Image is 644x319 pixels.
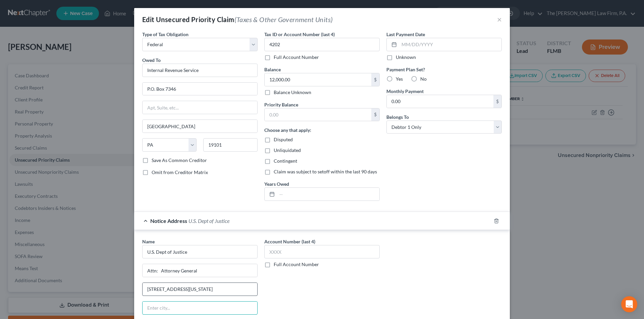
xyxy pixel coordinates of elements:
[264,31,335,38] label: Tax ID or Account Number (last 4)
[399,38,501,51] input: MM/DD/YYYY
[264,180,289,187] label: Years Owed
[265,108,371,121] input: 0.00
[152,169,208,175] span: Omit from Creditor Matrix
[143,101,257,114] input: Apt, Suite, etc...
[386,88,424,95] label: Monthly Payment
[142,31,189,37] span: Type of Tax Obligation
[142,57,161,63] span: Owed To
[274,54,319,61] label: Full Account Number
[142,15,333,24] div: Edit Unsecured Priority Claim
[143,283,257,296] input: Apt, Suite, etc...
[264,38,380,51] input: XXXX
[396,76,403,82] span: Yes
[264,101,298,108] label: Priority Balance
[234,15,333,23] span: (Taxes & Other Government Units)
[143,264,257,277] input: Enter address...
[387,95,493,108] input: 0.00
[264,238,315,245] label: Account Number (last 4)
[386,66,502,73] label: Payment Plan Set?
[274,158,297,164] span: Contingent
[150,218,187,224] span: Notice Address
[142,64,258,77] input: Search creditor by name...
[143,83,257,95] input: Enter address...
[371,108,379,121] div: $
[264,66,281,73] label: Balance
[277,188,379,201] input: --
[386,31,425,38] label: Last Payment Date
[152,157,207,164] label: Save As Common Creditor
[274,137,293,142] span: Disputed
[497,15,502,23] button: ×
[493,95,501,108] div: $
[396,54,416,61] label: Unknown
[386,114,409,120] span: Belongs To
[265,73,371,86] input: 0.00
[274,169,377,174] span: Claim was subject to setoff within the last 90 days
[142,245,258,258] input: Search By Name
[143,302,257,314] input: Enter city...
[264,127,311,134] label: Choose any that apply:
[143,120,257,133] input: Enter city...
[371,73,379,86] div: $
[621,296,637,312] div: Open Intercom Messenger
[274,147,301,153] span: Unliquidated
[203,138,258,152] input: Enter zip...
[420,76,427,82] span: No
[189,218,229,224] span: U.S. Dept of Justice
[274,89,311,96] label: Balance Unknown
[142,239,155,244] span: Name
[274,261,319,268] label: Full Account Number
[264,245,380,258] input: XXXX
